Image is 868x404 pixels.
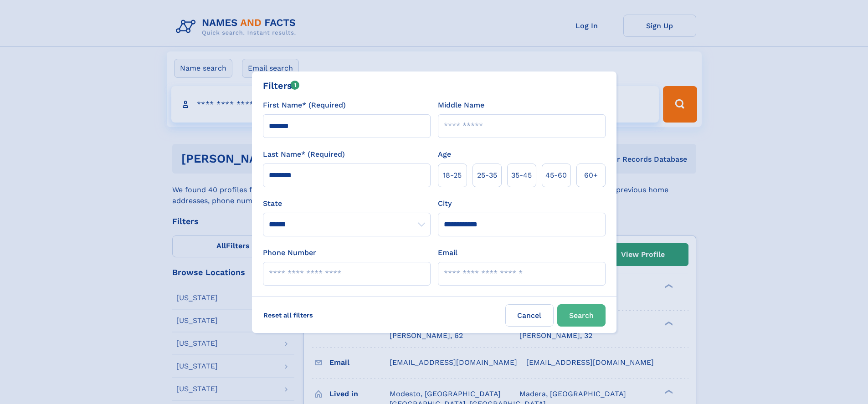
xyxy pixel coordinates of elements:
button: Search [557,304,606,327]
label: Cancel [505,304,554,327]
span: 18‑25 [443,170,462,181]
label: Email [438,247,457,258]
label: Phone Number [263,247,316,258]
span: 45‑60 [545,170,567,181]
span: 25‑35 [477,170,497,181]
label: Age [438,149,451,160]
div: Filters [263,79,300,92]
label: First Name* (Required) [263,100,346,111]
span: 35‑45 [511,170,532,181]
label: Last Name* (Required) [263,149,345,160]
label: Middle Name [438,100,484,111]
label: Reset all filters [257,304,319,326]
label: City [438,198,452,209]
span: 60+ [584,170,598,181]
label: State [263,198,431,209]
